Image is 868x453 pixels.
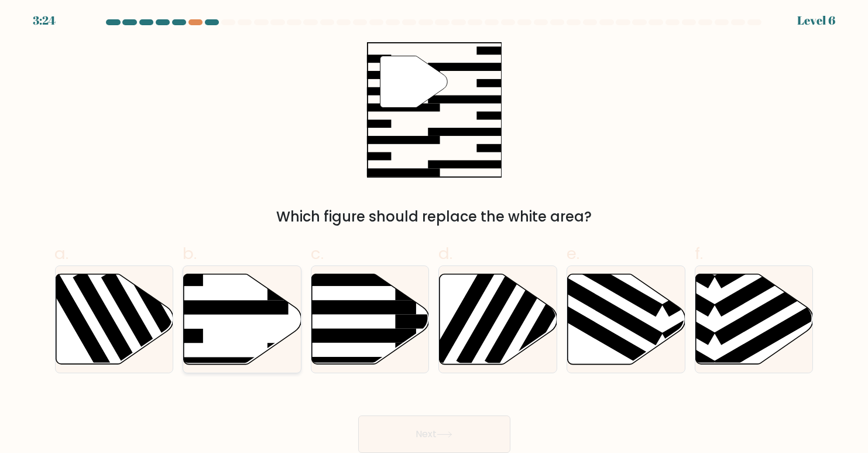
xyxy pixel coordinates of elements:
[55,242,69,265] span: a.
[183,242,197,265] span: b.
[311,242,324,265] span: c.
[797,12,835,29] div: Level 6
[33,12,56,29] div: 3:24
[695,242,703,265] span: f.
[380,56,447,108] g: "
[62,206,807,227] div: Which figure should replace the white area?
[358,415,510,453] button: Next
[567,242,579,265] span: e.
[438,242,452,265] span: d.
